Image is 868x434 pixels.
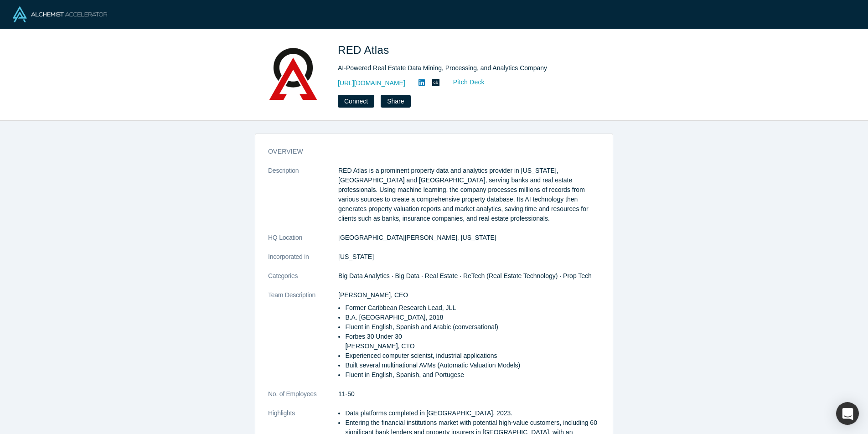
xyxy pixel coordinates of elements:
div: AI-Powered Real Estate Data Mining, Processing, and Analytics Company [338,63,593,73]
h3: overview [268,147,587,156]
dt: Categories [268,271,338,290]
img: RED Atlas's Logo [261,42,325,106]
dt: Team Description [268,290,338,389]
li: Experienced computer scientst, industrial applications [345,351,600,361]
span: Big Data Analytics · Big Data · Real Estate · ReTech (Real Estate Technology) · Prop Tech [338,272,592,279]
li: Built several multinational AVMs (Automatic Valuation Models) [345,361,600,370]
dd: [US_STATE] [338,252,600,262]
li: Fluent in English, Spanish and Arabic (conversational) [345,322,600,332]
dt: No. of Employees [268,389,338,408]
a: [URL][DOMAIN_NAME] [338,78,405,88]
img: Alchemist Logo [13,6,107,22]
dt: Description [268,166,338,233]
dd: [GEOGRAPHIC_DATA][PERSON_NAME], [US_STATE] [338,233,600,243]
dt: HQ Location [268,233,338,252]
dt: Incorporated in [268,252,338,271]
dd: 11-50 [338,389,600,399]
p: [PERSON_NAME], CEO [338,290,600,300]
button: Share [381,95,410,108]
li: Forbes 30 Under 30 [PERSON_NAME], CTO [345,332,600,351]
li: B.A. [GEOGRAPHIC_DATA], 2018 [345,313,600,322]
a: Pitch Deck [443,77,485,88]
span: RED Atlas [338,44,393,56]
button: Connect [338,95,374,108]
p: RED Atlas is a prominent property data and analytics provider in [US_STATE], [GEOGRAPHIC_DATA] an... [338,166,600,223]
li: Fluent in English, Spanish, and Portugese [345,370,600,380]
li: Data platforms completed in [GEOGRAPHIC_DATA], 2023. [345,408,600,418]
li: Former Caribbean Research Lead, JLL [345,303,600,313]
